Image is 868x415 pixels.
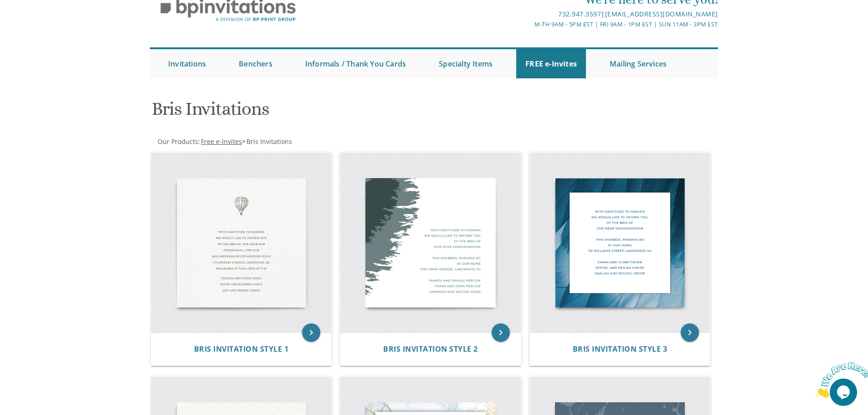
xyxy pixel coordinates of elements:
a: Bris Invitation Style 3 [573,345,668,354]
span: Bris Invitations [247,137,292,146]
a: keyboard_arrow_right [302,323,320,342]
a: Free e-Invites [200,137,242,146]
img: Bris Invitation Style 1 [151,153,332,333]
h1: Bris Invitations [152,99,524,126]
span: Bris Invitation Style 3 [573,344,668,354]
img: Bris Invitation Style 2 [340,153,521,333]
a: Our Products [157,137,198,146]
div: | [340,9,718,20]
a: Mailing Services [601,49,676,78]
a: Informals / Thank You Cards [296,49,415,78]
a: 732.947.3597 [558,10,601,18]
a: Bris Invitation Style 1 [194,345,289,354]
img: Bris Invitation Style 3 [530,153,710,333]
span: Bris Invitation Style 1 [194,344,289,354]
a: Invitations [159,49,215,78]
iframe: chat widget [812,358,868,401]
div: M-Th 9am - 5pm EST | Fri 9am - 1pm EST | Sun 11am - 3pm EST [340,20,718,29]
a: Bris Invitation Style 2 [383,345,478,354]
span: Bris Invitation Style 2 [383,344,478,354]
a: Bris Invitations [246,137,292,146]
span: Free e-Invites [201,137,242,146]
div: : [150,137,434,146]
a: FREE e-Invites [516,49,586,78]
a: Benchers [230,49,282,78]
a: [EMAIL_ADDRESS][DOMAIN_NAME] [605,10,718,18]
img: Chat attention grabber [4,4,60,40]
a: keyboard_arrow_right [681,323,699,342]
a: Specialty Items [430,49,502,78]
a: keyboard_arrow_right [492,323,510,342]
span: > [242,137,292,146]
